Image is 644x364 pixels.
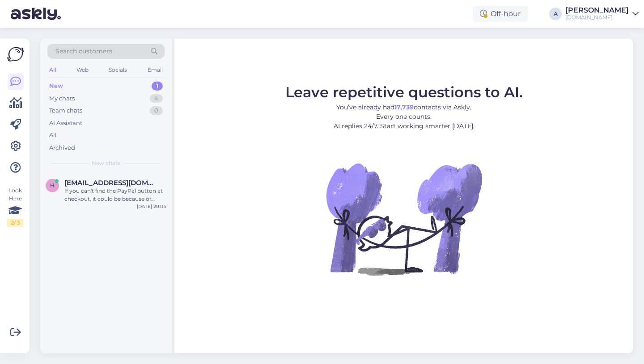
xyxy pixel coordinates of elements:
a: [PERSON_NAME][DOMAIN_NAME] [565,7,639,21]
span: henrikuusk@gmail.com [64,179,157,187]
img: Askly Logo [7,46,24,63]
span: New chats [92,159,120,167]
div: [DOMAIN_NAME] [565,14,629,21]
div: AI Assistant [49,119,82,128]
div: 1 [152,82,163,91]
div: Team chats [49,106,82,115]
b: 17,739 [394,103,414,111]
span: Leave repetitive questions to AI. [285,83,523,101]
div: Email [146,64,165,76]
div: Archived [49,143,75,152]
div: [DATE] 20:04 [137,203,166,210]
span: Search customers [55,47,112,56]
div: 0 [150,106,163,115]
div: A [549,8,562,20]
span: h [50,182,55,189]
p: You’ve already had contacts via Askly. Every one counts. AI replies 24/7. Start working smarter [... [285,103,523,131]
div: 2 / 3 [7,219,23,227]
div: My chats [49,94,75,103]
div: Web [75,64,90,76]
div: 4 [150,94,163,103]
div: All [49,131,57,140]
div: New [49,82,63,91]
div: Look Here [7,186,23,227]
div: If you can't find the PayPal button at checkout, it could be because of regional restrictions or ... [64,187,166,203]
div: All [47,64,58,76]
img: No Chat active [323,138,484,299]
div: Off-hour [473,6,528,22]
div: Socials [107,64,129,76]
div: [PERSON_NAME] [565,7,629,14]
